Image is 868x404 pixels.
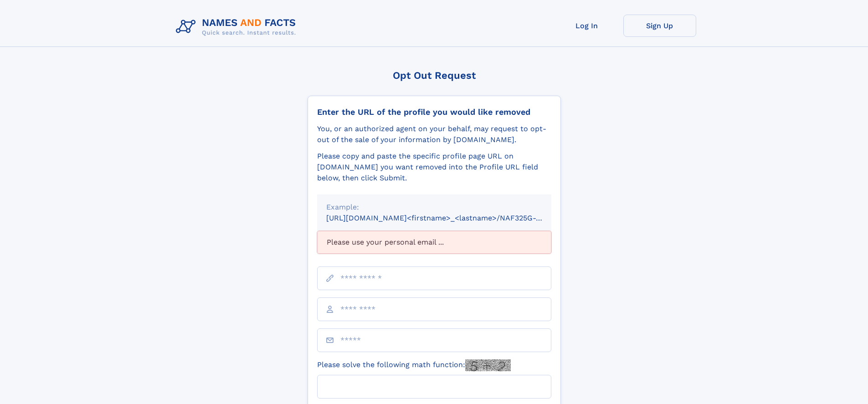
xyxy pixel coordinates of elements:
div: Enter the URL of the profile you would like removed [317,107,551,117]
div: Please copy and paste the specific profile page URL on [DOMAIN_NAME] you want removed into the Pr... [317,151,551,184]
div: Opt Out Request [308,70,561,81]
div: Example: [326,202,542,213]
small: [URL][DOMAIN_NAME]<firstname>_<lastname>/NAF325G-xxxxxxxx [326,214,569,222]
a: Log In [550,15,623,37]
div: You, or an authorized agent on your behalf, may request to opt-out of the sale of your informatio... [317,123,551,145]
label: Please solve the following math function: [317,359,511,371]
img: Logo Names and Facts [172,15,303,39]
a: Sign Up [623,15,696,37]
div: Please use your personal email ... [317,231,551,254]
